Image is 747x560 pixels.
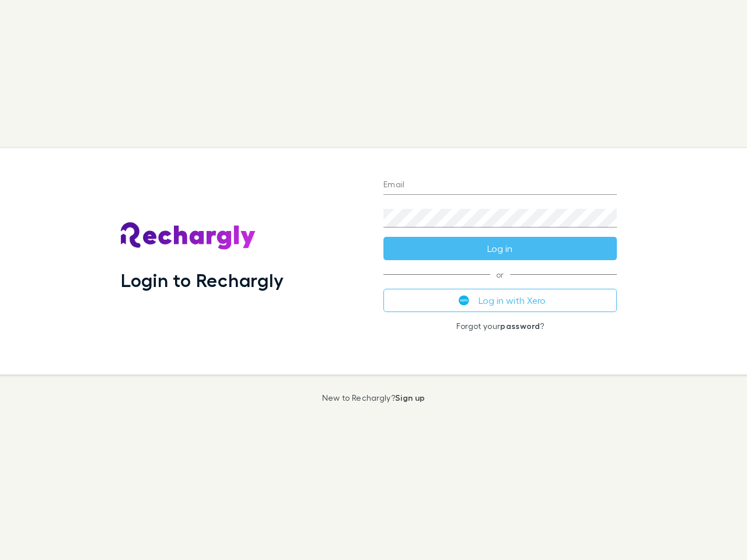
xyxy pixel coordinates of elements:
img: Rechargly's Logo [121,222,256,250]
h1: Login to Rechargly [121,269,284,291]
button: Log in [383,237,617,260]
span: or [383,274,617,275]
button: Log in with Xero [383,289,617,312]
a: Sign up [395,393,425,402]
img: Xero's logo [459,295,469,306]
p: New to Rechargly? [322,393,425,402]
p: Forgot your ? [383,321,617,331]
a: password [500,321,540,331]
